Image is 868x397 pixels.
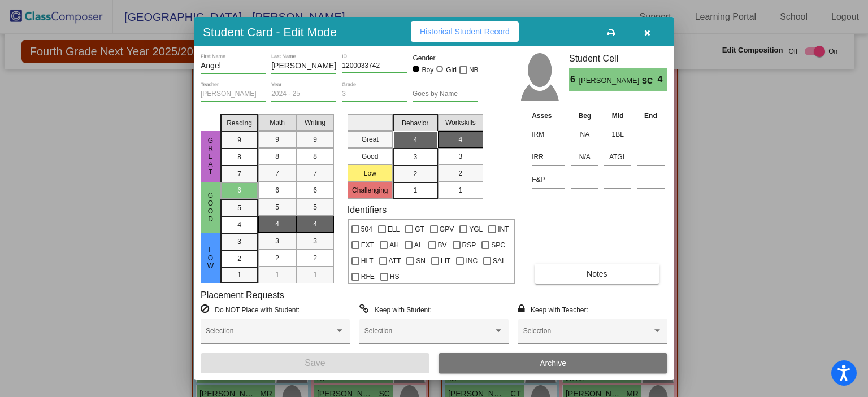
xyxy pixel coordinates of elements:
[389,254,401,268] span: ATT
[305,358,325,368] span: Save
[237,254,241,264] span: 2
[313,253,317,263] span: 2
[642,75,658,87] span: SC
[466,254,478,268] span: INC
[275,253,279,263] span: 2
[601,110,634,122] th: Mid
[361,254,374,268] span: HLT
[458,168,462,178] span: 2
[271,90,336,98] input: year
[305,117,325,128] span: Writing
[402,118,428,128] span: Behavior
[313,202,317,212] span: 5
[237,220,241,230] span: 4
[462,238,476,252] span: RSP
[206,191,216,223] span: Good
[413,90,478,98] input: goes by name
[348,204,387,215] label: Identifiers
[540,359,566,368] span: Archive
[313,270,317,280] span: 1
[658,73,667,86] span: 4
[361,238,374,252] span: EXT
[390,270,400,283] span: HS
[227,118,252,128] span: Reading
[313,219,317,229] span: 4
[445,117,476,128] span: Workskills
[634,110,667,122] th: End
[313,236,317,246] span: 3
[388,223,400,236] span: ELL
[275,219,279,229] span: 4
[493,254,504,268] span: SAI
[439,353,667,373] button: Archive
[415,223,424,236] span: GT
[275,134,279,145] span: 9
[201,90,266,98] input: teacher
[313,185,317,195] span: 6
[203,25,337,39] h3: Student Card - Edit Mode
[413,152,417,162] span: 3
[237,185,241,195] span: 6
[416,254,426,268] span: SN
[313,151,317,162] span: 8
[458,151,462,162] span: 3
[275,185,279,195] span: 6
[438,238,447,252] span: BV
[237,203,241,213] span: 5
[491,238,505,252] span: SPC
[529,110,568,122] th: Asses
[201,353,429,373] button: Save
[313,168,317,178] span: 7
[579,75,641,87] span: [PERSON_NAME]
[206,246,216,270] span: Low
[469,63,479,77] span: NB
[413,53,478,63] mat-label: Gender
[569,73,579,86] span: 6
[587,269,607,278] span: Notes
[458,134,462,145] span: 4
[361,223,372,236] span: 504
[498,223,509,236] span: INT
[237,270,241,280] span: 1
[389,238,399,252] span: AH
[413,169,417,179] span: 2
[206,137,216,176] span: Great
[518,304,588,315] label: = Keep with Teacher:
[532,171,565,188] input: assessment
[411,21,519,42] button: Historical Student Record
[535,264,659,284] button: Notes
[237,152,241,162] span: 8
[414,238,423,252] span: AL
[458,185,462,195] span: 1
[532,126,565,143] input: assessment
[275,270,279,280] span: 1
[445,65,457,75] div: Girl
[469,223,483,236] span: YGL
[313,134,317,145] span: 9
[237,135,241,145] span: 9
[420,27,510,36] span: Historical Student Record
[270,117,285,128] span: Math
[413,185,417,195] span: 1
[413,135,417,145] span: 4
[275,236,279,246] span: 3
[275,151,279,162] span: 8
[201,290,284,300] label: Placement Requests
[275,168,279,178] span: 7
[359,304,432,315] label: = Keep with Student:
[237,237,241,247] span: 3
[440,223,454,236] span: GPV
[441,254,450,268] span: LIT
[342,62,407,70] input: Enter ID
[237,169,241,179] span: 7
[342,90,407,98] input: grade
[532,149,565,165] input: assessment
[275,202,279,212] span: 5
[569,53,667,64] h3: Student Cell
[568,110,601,122] th: Beg
[361,270,375,283] span: RFE
[422,65,434,75] div: Boy
[201,304,300,315] label: = Do NOT Place with Student:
